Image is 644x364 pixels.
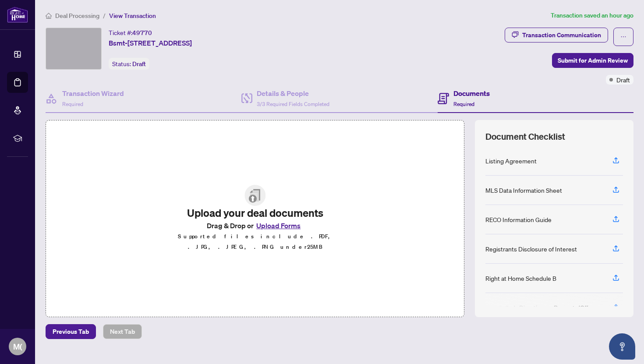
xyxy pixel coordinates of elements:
span: View Transaction [109,12,156,20]
span: ellipsis [620,34,626,40]
article: Transaction saved an hour ago [551,11,633,21]
button: Next Tab [103,324,142,339]
button: Upload Forms [254,220,303,231]
h4: Details & People [257,88,329,99]
p: Supported files include .PDF, .JPG, .JPEG, .PNG under 25 MB [168,231,342,252]
span: Draft [132,60,146,68]
span: Draft [616,75,630,85]
button: Submit for Admin Review [552,53,633,68]
div: Listing Agreement [485,156,537,166]
span: Document Checklist [485,131,565,143]
span: 49770 [132,29,152,37]
h2: Upload your deal documents [168,206,342,220]
span: home [46,13,52,19]
h4: Transaction Wizard [62,88,124,99]
li: / [103,11,106,21]
span: 3/3 Required Fields Completed [257,101,329,107]
img: logo [7,7,28,23]
span: File UploadUpload your deal documentsDrag & Drop orUpload FormsSupported files include .PDF, .JPG... [161,178,349,259]
div: Transaction Communication [522,28,601,42]
div: Right at Home Schedule B [485,273,556,283]
span: Previous Tab [53,325,89,339]
span: Submit for Admin Review [558,53,628,67]
div: Registrants Disclosure of Interest [485,244,577,254]
div: Status: [109,58,149,70]
span: Required [453,101,474,107]
div: RECO Information Guide [485,215,552,224]
span: Drag & Drop or [207,220,303,231]
button: Open asap [609,333,635,360]
span: M( [13,340,22,353]
h4: Documents [453,88,490,99]
div: MLS Data Information Sheet [485,185,562,195]
span: Deal Processing [55,12,99,20]
button: Previous Tab [46,324,96,339]
span: Bsmt-[STREET_ADDRESS] [109,38,192,48]
div: Ticket #: [109,28,152,38]
img: File Upload [244,185,265,206]
span: Required [62,101,83,107]
button: Transaction Communication [505,28,608,42]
